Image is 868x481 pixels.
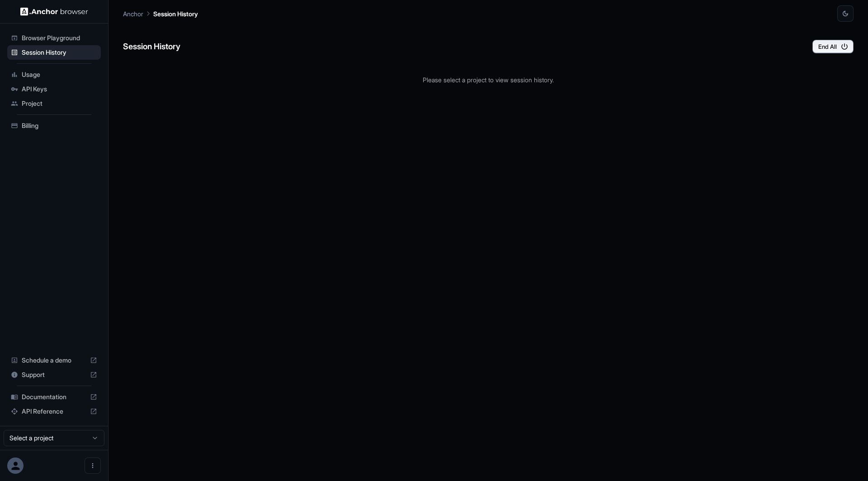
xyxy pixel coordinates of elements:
[7,390,101,404] div: Documentation
[7,118,101,133] div: Billing
[20,7,88,16] img: Anchor Logo
[812,40,854,53] button: End All
[85,457,101,474] button: Open menu
[22,121,97,130] span: Billing
[22,392,86,401] span: Documentation
[22,33,97,42] span: Browser Playground
[22,407,86,416] span: API Reference
[7,31,101,45] div: Browser Playground
[22,70,97,79] span: Usage
[22,85,97,94] span: API Keys
[7,45,101,60] div: Session History
[22,370,86,379] span: Support
[123,9,143,19] p: Anchor
[22,48,97,57] span: Session History
[7,67,101,82] div: Usage
[22,356,86,365] span: Schedule a demo
[123,40,180,53] h6: Session History
[7,353,101,368] div: Schedule a demo
[22,99,97,108] span: Project
[7,96,101,111] div: Project
[123,75,854,85] p: Please select a project to view session history.
[153,9,198,19] p: Session History
[7,404,101,419] div: API Reference
[7,82,101,96] div: API Keys
[7,368,101,382] div: Support
[123,9,198,19] nav: breadcrumb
